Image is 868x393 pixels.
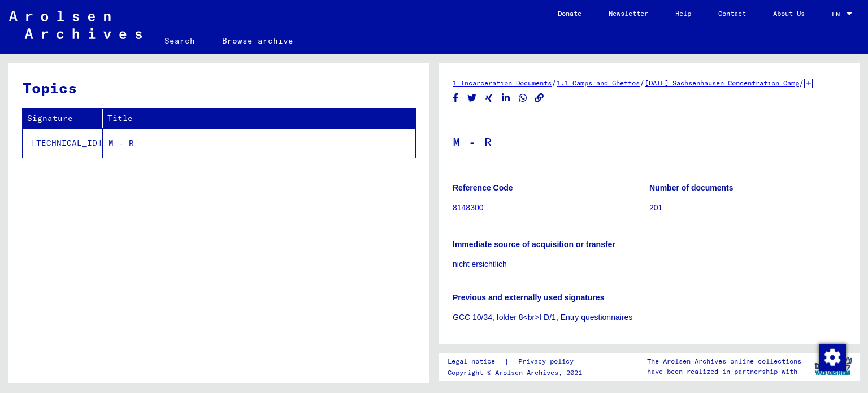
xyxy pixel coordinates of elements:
td: M - R [103,128,415,158]
img: yv_logo.png [812,352,854,381]
a: Privacy policy [509,356,587,368]
p: have been realized in partnership with [647,366,801,377]
span: / [799,77,804,88]
th: Title [103,109,415,128]
span: EN [832,10,844,18]
button: Copy link [533,91,545,105]
button: Share on Facebook [450,91,462,105]
p: 201 [649,202,845,214]
a: 8148300 [453,203,484,212]
button: Share on Xing [483,91,495,105]
b: Immediate source of acquisition or transfer [453,240,615,249]
p: GCC 10/34, folder 8<br>I D/1, Entry questionnaires [453,312,845,323]
a: Browse archive [209,27,307,54]
p: nicht ersichtlich [453,258,845,270]
b: Previous and externally used signatures [453,293,604,302]
span: / [552,77,557,88]
div: | [448,356,587,368]
th: Signature [23,109,103,128]
a: [DATE] Sachsenhausen Concentration Camp [645,79,799,87]
button: Share on Twitter [466,91,478,105]
b: Reference Code [453,183,513,192]
p: Copyright © Arolsen Archives, 2021 [448,368,587,378]
h3: Topics [23,77,415,99]
a: Legal notice [448,356,504,368]
a: 1 Incarceration Documents [453,79,552,87]
a: 1.1 Camps and Ghettos [557,79,640,87]
td: [TECHNICAL_ID] [23,128,103,158]
b: Number of documents [649,183,734,192]
button: Share on LinkedIn [500,91,512,105]
a: Search [151,27,209,54]
img: Change consent [819,344,846,371]
p: The Arolsen Archives online collections [647,356,801,366]
img: Arolsen_neg.svg [9,11,142,39]
span: / [640,77,645,88]
button: Share on WhatsApp [517,91,529,105]
h1: M - R [453,116,845,166]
